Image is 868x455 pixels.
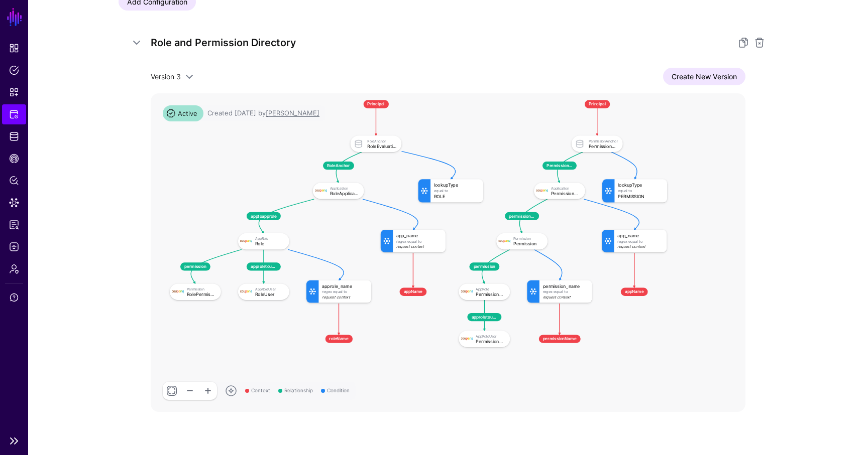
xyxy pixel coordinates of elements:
[330,186,359,190] div: Application
[589,144,618,149] div: PermissionEvaluation
[434,183,480,188] div: lookupType
[325,335,352,343] span: roleName
[469,262,499,270] span: permission
[322,290,368,294] div: Regex Equal To
[618,189,664,193] div: Equal To
[536,185,548,197] img: svg+xml;base64,PHN2ZyBpZD0iTG9nbyIgeG1sbnM9Imh0dHA6Ly93d3cudzMub3JnLzIwMDAvc3ZnIiB3aWR0aD0iMTIxLj...
[9,65,19,75] span: Policies
[2,259,26,279] a: Admin
[2,126,26,146] a: Identity Data Fabric
[187,292,216,297] div: RolePermission
[9,43,19,53] span: Dashboard
[585,100,610,108] span: Principal
[255,237,284,241] div: AppRole
[315,185,327,197] img: svg+xml;base64,PHN2ZyBpZD0iTG9nbyIgeG1sbnM9Imh0dHA6Ly93d3cudzMub3JnLzIwMDAvc3ZnIiB3aWR0aD0iMTIxLj...
[163,105,203,121] span: Active
[476,339,505,344] div: PermissionUser
[2,171,26,191] a: Policy Lens
[400,288,427,296] span: appName
[617,245,663,249] div: Request Context
[618,194,664,199] div: PERMISSION
[247,262,281,270] span: approletouser
[434,189,480,193] div: Equal To
[396,245,442,249] div: Request Context
[9,176,19,186] span: Policy Lens
[9,242,19,252] span: Logs
[9,87,19,97] span: Snippets
[367,139,396,143] div: RoleAnchor
[543,283,589,288] div: permission_name
[498,235,510,247] img: svg+xml;base64,PHN2ZyBpZD0iTG9nbyIgeG1sbnM9Imh0dHA6Ly93d3cudzMub3JnLzIwMDAvc3ZnIiB3aWR0aD0iMTIxLj...
[240,235,252,247] img: svg+xml;base64,PHN2ZyBpZD0iTG9nbyIgeG1sbnM9Imh0dHA6Ly93d3cudzMub3JnLzIwMDAvc3ZnIiB3aWR0aD0iMTIxLj...
[9,131,19,141] span: Identity Data Fabric
[2,60,26,80] a: Policies
[543,295,589,299] div: Request Context
[255,292,284,297] div: RoleUser
[266,109,319,117] app-identifier: [PERSON_NAME]
[322,295,368,299] div: Request Context
[9,264,19,274] span: Admin
[151,35,725,51] h5: Role and Permission Directory
[2,38,26,58] a: Dashboard
[172,286,184,298] img: svg+xml;base64,PHN2ZyBpZD0iTG9nbyIgeG1sbnM9Imh0dHA6Ly93d3cudzMub3JnLzIwMDAvc3ZnIiB3aWR0aD0iMTIxLj...
[543,290,589,294] div: Regex Equal To
[621,288,648,296] span: appName
[538,335,580,343] span: permissionName
[461,333,473,345] img: svg+xml;base64,PHN2ZyBpZD0iTG9nbyIgeG1sbnM9Imh0dHA6Ly93d3cudzMub3JnLzIwMDAvc3ZnIiB3aWR0aD0iMTIxLj...
[434,194,480,199] div: ROLE
[476,287,505,291] div: AppRole
[2,215,26,235] a: Reports
[2,193,26,213] a: Data Lens
[551,186,580,190] div: Application
[9,220,19,230] span: Reports
[9,109,19,119] span: Protected Systems
[322,283,368,288] div: approle_name
[151,72,181,81] span: Version 3
[618,183,664,188] div: lookupType
[2,237,26,257] a: Logs
[367,144,396,149] div: RoleEvaluation
[551,191,580,196] div: PermissionApplication
[255,287,284,291] div: AppRoleUser
[617,233,663,238] div: app_name
[330,191,359,196] div: RoleApplication
[476,292,505,297] div: PermissionRole
[9,292,19,302] span: Support
[187,287,216,291] div: Permission
[2,104,26,124] a: Protected Systems
[323,162,354,170] span: RoleAnchor
[245,387,270,394] span: Context
[542,162,577,170] span: PermissionAnchor
[240,286,252,298] img: svg+xml;base64,PHN2ZyBpZD0iTG9nbyIgeG1sbnM9Imh0dHA6Ly93d3cudzMub3JnLzIwMDAvc3ZnIiB3aWR0aD0iMTIxLj...
[207,108,319,118] div: Created [DATE] by
[461,286,473,298] img: svg+xml;base64,PHN2ZyBpZD0iTG9nbyIgeG1sbnM9Imh0dHA6Ly93d3cudzMub3JnLzIwMDAvc3ZnIiB3aWR0aD0iMTIxLj...
[2,82,26,102] a: Snippets
[180,262,210,270] span: permission
[9,198,19,208] span: Data Lens
[476,334,505,338] div: AppRoleUser
[396,239,442,243] div: Regex Equal To
[396,233,442,238] div: app_name
[321,387,350,394] span: Condition
[589,139,618,143] div: PermissionAnchor
[9,154,19,164] span: CAEP Hub
[255,241,284,246] div: Role
[513,241,542,246] div: Permission
[617,239,663,243] div: Regex Equal To
[467,313,501,321] span: approletouser
[2,148,26,169] a: CAEP Hub
[363,100,388,108] span: Principal
[278,387,313,394] span: Relationship
[247,212,281,220] span: apptoapprole
[505,212,539,220] span: permissiontoapplication
[513,237,542,241] div: Permission
[6,6,23,28] a: SGNL
[663,68,745,85] a: Create New Version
